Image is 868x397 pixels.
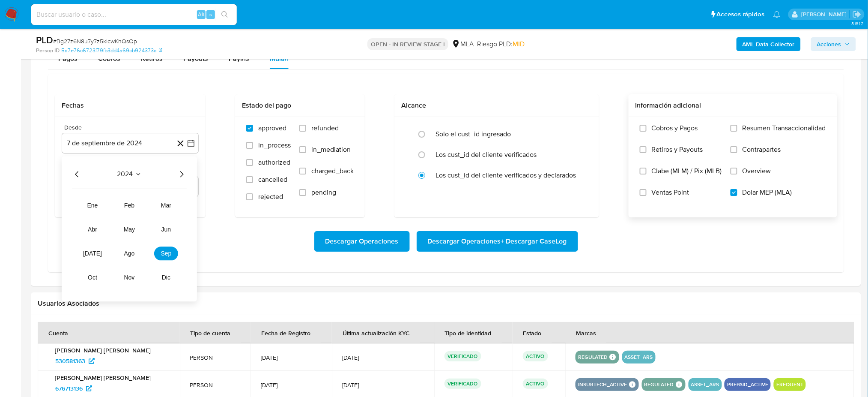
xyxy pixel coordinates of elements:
[477,39,525,49] span: Riesgo PLD:
[853,10,862,19] a: Salir
[452,39,474,49] div: MLA
[513,39,525,49] span: MID
[31,9,237,20] input: Buscar usuario o caso...
[717,10,765,19] span: Accesos rápidos
[36,33,53,47] b: PLD
[773,11,781,18] a: Notificaciones
[851,20,864,27] span: 3.161.2
[817,37,841,51] span: Acciones
[811,37,856,51] button: Acciones
[53,37,137,45] span: # Bg27z6N8u7y7z5klcwKhQsQp
[61,47,162,54] a: 5a7e76c6723f79fb3dd4a69cb924373a
[38,299,854,308] h2: Usuarios Asociados
[209,10,212,18] span: s
[743,37,795,51] b: AML Data Collector
[36,47,60,54] b: Person ID
[737,37,801,51] button: AML Data Collector
[801,10,850,18] p: abril.medzovich@mercadolibre.com
[216,9,233,21] button: search-icon
[367,38,448,50] p: OPEN - IN REVIEW STAGE I
[198,10,205,18] span: Alt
